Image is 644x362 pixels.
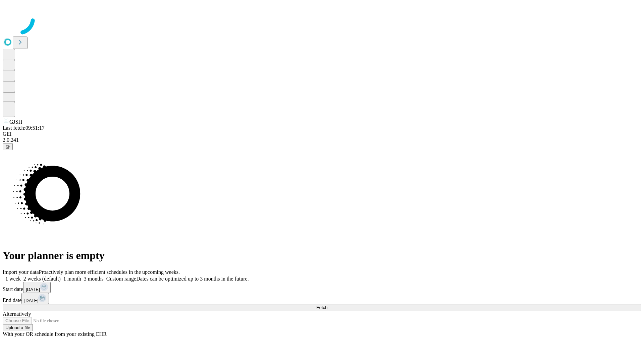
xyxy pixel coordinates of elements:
[3,131,641,137] div: GEI
[3,324,33,331] button: Upload a file
[5,276,21,282] span: 1 week
[3,311,31,317] span: Alternatively
[63,276,81,282] span: 1 month
[3,269,39,275] span: Import your data
[3,282,641,293] div: Start date
[23,282,51,293] button: [DATE]
[21,293,49,304] button: [DATE]
[24,298,38,303] span: [DATE]
[3,304,641,311] button: Fetch
[3,293,641,304] div: End date
[5,144,10,149] span: @
[23,276,61,282] span: 2 weeks (default)
[3,125,45,131] span: Last fetch: 09:51:17
[3,137,641,143] div: 2.0.241
[26,287,40,292] span: [DATE]
[106,276,136,282] span: Custom range
[3,143,13,150] button: @
[3,249,641,262] h1: Your planner is empty
[39,269,180,275] span: Proactively plan more efficient schedules in the upcoming weeks.
[84,276,104,282] span: 3 months
[9,119,22,125] span: GJSH
[3,331,107,337] span: With your OR schedule from your existing EHR
[316,305,327,310] span: Fetch
[136,276,249,282] span: Dates can be optimized up to 3 months in the future.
